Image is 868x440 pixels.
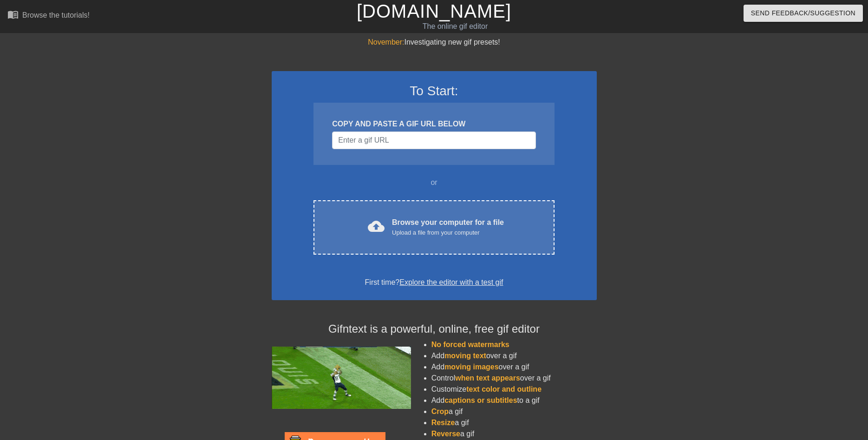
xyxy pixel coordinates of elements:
[272,37,597,48] div: Investigating new gif presets!
[751,7,855,19] span: Send Feedback/Suggestion
[332,118,535,130] div: COPY AND PASTE A GIF URL BELOW
[431,361,597,373] li: Add over a gif
[272,347,411,409] img: football_small.gif
[399,278,503,286] a: Explore the editor with a test gif
[431,419,455,427] span: Resize
[368,38,404,46] span: November:
[431,407,449,415] span: Crop
[431,406,597,417] li: a gif
[444,352,486,360] span: moving text
[272,322,597,336] h4: Gifntext is a powerful, online, free gif editor
[7,9,19,20] span: menu_book
[294,21,616,32] div: The online gif editor
[357,1,511,21] a: [DOMAIN_NAME]
[392,228,504,237] div: Upload a file from your computer
[431,373,597,384] li: Control over a gif
[431,384,597,395] li: Customize
[466,385,542,393] span: text color and outline
[431,350,597,361] li: Add over a gif
[744,5,863,22] button: Send Feedback/Suggestion
[368,218,385,235] span: cloud_upload
[7,9,90,23] a: Browse the tutorials!
[431,395,597,406] li: Add to a gif
[455,374,520,382] span: when text appears
[332,131,535,149] input: Username
[444,363,498,371] span: moving images
[431,341,509,348] span: No forced watermarks
[431,430,460,438] span: Reverse
[284,277,585,288] div: First time?
[22,11,90,19] div: Browse the tutorials!
[296,177,573,188] div: or
[431,417,597,428] li: a gif
[392,217,504,237] div: Browse your computer for a file
[444,396,517,404] span: captions or subtitles
[431,428,597,440] li: a gif
[284,83,585,99] h3: To Start:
